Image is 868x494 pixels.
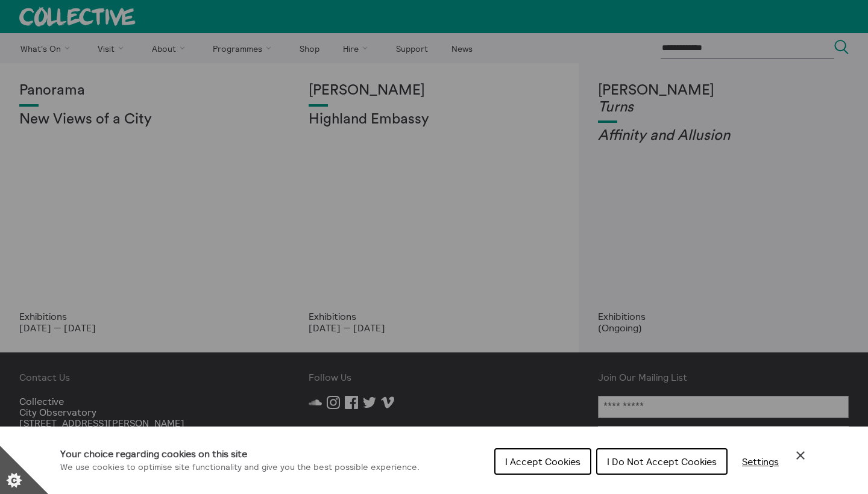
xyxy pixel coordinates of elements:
h1: Your choice regarding cookies on this site [60,446,420,461]
button: I Accept Cookies [494,448,591,475]
span: I Accept Cookies [505,455,580,467]
span: I Do Not Accept Cookies [607,455,717,467]
button: Close Cookie Control [793,448,808,463]
button: I Do Not Accept Cookies [596,448,728,475]
button: Settings [732,449,788,474]
p: We use cookies to optimise site functionality and give you the best possible experience. [60,461,420,474]
span: Settings [742,455,779,467]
